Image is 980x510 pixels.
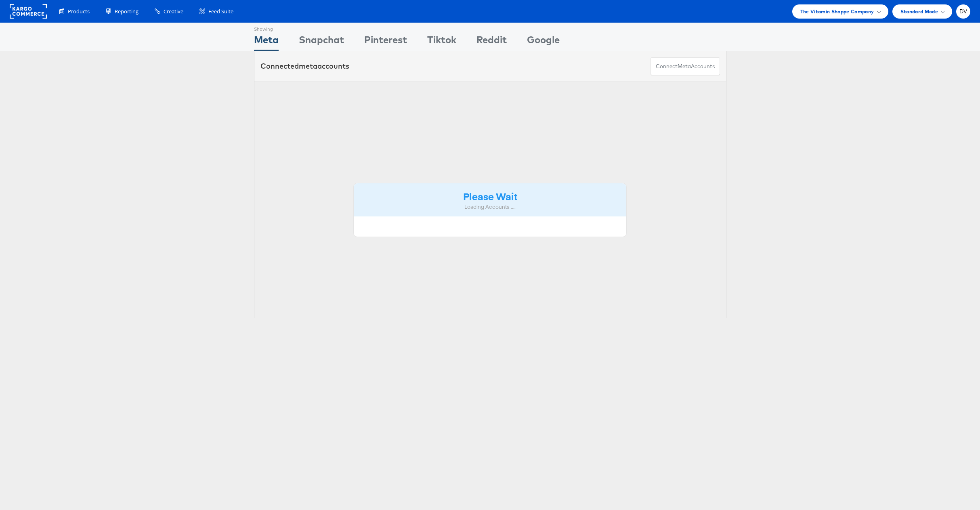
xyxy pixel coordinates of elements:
[364,33,407,51] div: Pinterest
[299,33,344,51] div: Snapchat
[254,33,279,51] div: Meta
[651,57,720,76] button: ConnectmetaAccounts
[208,8,233,15] span: Feed Suite
[427,33,456,51] div: Tiktok
[678,63,691,70] span: meta
[115,8,139,15] span: Reporting
[68,8,90,15] span: Products
[476,33,507,51] div: Reddit
[254,23,279,33] div: Showing
[527,33,560,51] div: Google
[260,61,349,71] div: Connected accounts
[463,189,517,203] strong: Please Wait
[360,203,621,211] div: Loading Accounts ....
[299,61,317,71] span: meta
[164,8,183,15] span: Creative
[800,7,874,16] span: The Vitamin Shoppe Company
[959,9,967,14] span: DV
[900,7,938,16] span: Standard Mode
